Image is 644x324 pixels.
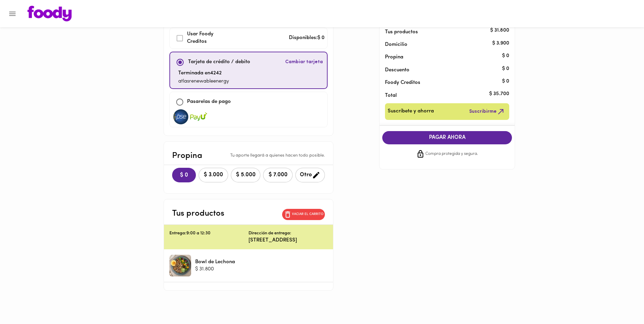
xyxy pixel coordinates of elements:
p: Vaciar el carrito [292,212,324,217]
span: $ 0 [178,172,190,179]
p: $ 3.900 [492,40,509,47]
button: PAGAR AHORA [382,131,512,144]
span: $ 3.000 [203,172,224,178]
p: Tarjeta de crédito / debito [188,58,250,66]
span: $ 5.000 [235,172,256,178]
span: Otro [300,171,320,179]
p: $ 0 [502,65,509,72]
p: $ 31.800 [490,27,509,34]
p: $ 35.700 [489,91,509,98]
p: Tus productos [385,29,498,36]
span: PAGAR AHORA [389,134,505,141]
p: Disponibles: $ 0 [289,34,325,42]
p: Propina [172,150,202,162]
span: $ 7.000 [268,172,288,178]
p: Descuento [385,67,409,74]
p: [STREET_ADDRESS] [249,237,328,244]
button: $ 5.000 [231,168,260,182]
img: visa [172,109,189,124]
p: $ 0 [502,78,509,85]
img: visa [190,109,207,124]
button: Menu [4,5,21,22]
button: Cambiar tarjeta [284,55,324,70]
p: Pasarelas de pago [187,98,231,106]
button: $ 0 [172,168,196,182]
button: Vaciar el carrito [282,209,325,220]
button: $ 3.000 [199,168,228,182]
p: Total [385,92,498,99]
p: Tu aporte llegará a quienes hacen todo posible. [230,152,325,159]
p: Usar Foody Creditos [187,31,233,46]
p: $ 31.800 [195,266,235,273]
span: Compra protegida y segura. [425,151,478,158]
p: $ 0 [502,52,509,59]
p: Foody Creditos [385,79,498,86]
iframe: Messagebird Livechat Widget [605,285,637,317]
p: atlasrenewableenergy [178,78,229,86]
p: Dirección de entrega: [249,230,291,237]
p: Terminada en 4242 [178,70,229,77]
p: Tus productos [172,208,224,220]
p: Bowl de Lechona [195,258,235,266]
button: Otro [295,168,325,182]
button: $ 7.000 [263,168,293,182]
div: Bowl de Lechona [169,255,191,276]
p: Propina [385,54,498,61]
span: Suscribirme [469,107,505,116]
p: Domicilio [385,41,407,48]
p: Entrega: 9:00 a 12:30 [169,230,249,237]
button: Suscribirme [468,106,507,117]
img: logo.png [27,6,72,21]
span: Cambiar tarjeta [285,59,323,66]
span: Suscríbete y ahorra [388,107,434,116]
